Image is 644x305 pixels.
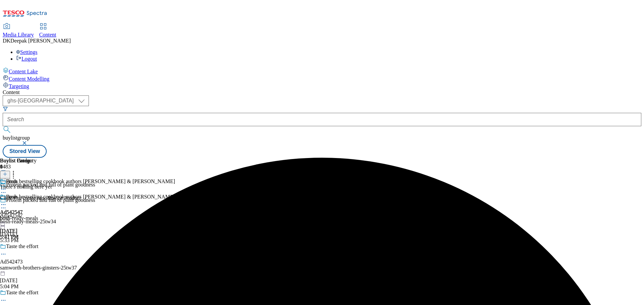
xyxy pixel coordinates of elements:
[3,67,641,75] a: Content Lake
[3,145,47,158] button: Stored View
[3,135,30,141] span: buylistgroup
[3,38,10,44] span: DK
[3,32,34,37] span: Media Library
[10,38,71,44] span: Deepak [PERSON_NAME]
[9,83,29,89] span: Targeting
[16,56,37,62] a: Logout
[3,75,641,82] a: Content Modelling
[6,194,175,200] div: From bestselling cookbook authors [PERSON_NAME] & [PERSON_NAME]
[39,32,56,37] span: Content
[9,69,38,74] span: Content Lake
[6,290,38,296] div: Taste the effort
[3,89,641,95] div: Content
[39,24,56,38] a: Content
[3,24,34,38] a: Media Library
[3,106,8,111] svg: Search Filters
[6,243,38,249] div: Taste the effort
[3,82,641,89] a: Targeting
[16,49,38,55] a: Settings
[6,178,175,184] div: From bestselling cookbook authors [PERSON_NAME] & [PERSON_NAME]
[9,76,49,82] span: Content Modelling
[3,113,641,126] input: Search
